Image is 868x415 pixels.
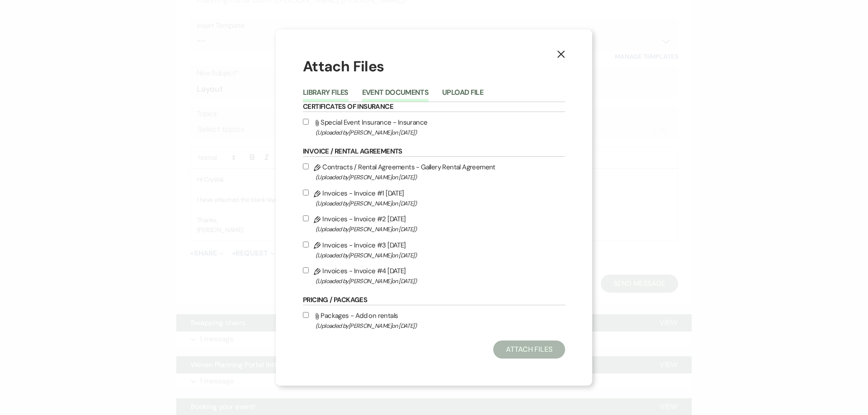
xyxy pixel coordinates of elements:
[316,198,565,209] span: (Uploaded by [PERSON_NAME] on [DATE] )
[303,312,309,318] input: Packages - Add on rentals(Uploaded by[PERSON_NAME]on [DATE])
[362,89,429,102] button: Event Documents
[316,250,565,261] span: (Uploaded by [PERSON_NAME] on [DATE] )
[303,56,565,77] h1: Attach Files
[303,187,565,209] label: Invoices - Invoice #1 [DATE]
[303,213,565,234] label: Invoices - Invoice #2 [DATE]
[316,224,565,234] span: (Uploaded by [PERSON_NAME] on [DATE] )
[303,119,309,125] input: Special Event Insurance - Insurance(Uploaded by[PERSON_NAME]on [DATE])
[442,89,483,102] button: Upload File
[303,89,349,102] button: Library Files
[316,321,565,331] span: (Uploaded by [PERSON_NAME] on [DATE] )
[303,161,565,182] label: Contracts / Rental Agreements - Gallery Rental Agreement
[316,127,565,138] span: (Uploaded by [PERSON_NAME] on [DATE] )
[303,295,565,305] h6: Pricing / Packages
[493,340,565,359] button: Attach Files
[303,163,309,169] input: Contracts / Rental Agreements - Gallery Rental Agreement(Uploaded by[PERSON_NAME]on [DATE])
[316,276,565,286] span: (Uploaded by [PERSON_NAME] on [DATE] )
[303,117,565,138] label: Special Event Insurance - Insurance
[303,267,309,273] input: Invoices - Invoice #4 [DATE](Uploaded by[PERSON_NAME]on [DATE])
[303,239,565,261] label: Invoices - Invoice #3 [DATE]
[303,310,565,331] label: Packages - Add on rentals
[303,190,309,196] input: Invoices - Invoice #1 [DATE](Uploaded by[PERSON_NAME]on [DATE])
[303,265,565,286] label: Invoices - Invoice #4 [DATE]
[303,242,309,247] input: Invoices - Invoice #3 [DATE](Uploaded by[PERSON_NAME]on [DATE])
[303,215,309,221] input: Invoices - Invoice #2 [DATE](Uploaded by[PERSON_NAME]on [DATE])
[303,147,565,157] h6: Invoice / Rental Agreements
[303,102,565,112] h6: Certificates of Insurance
[316,172,565,182] span: (Uploaded by [PERSON_NAME] on [DATE] )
